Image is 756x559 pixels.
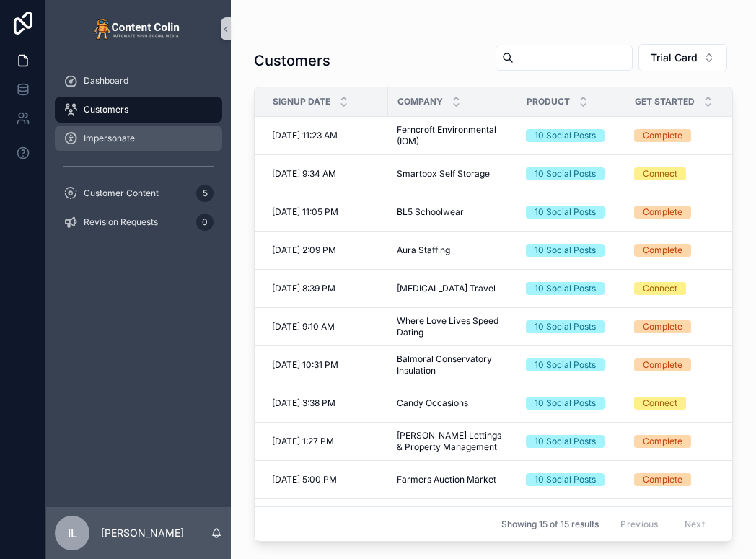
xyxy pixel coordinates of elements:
div: 10 Social Posts [535,473,596,486]
span: Aura Staffing [397,245,450,256]
span: [MEDICAL_DATA] Travel [397,283,496,294]
div: 10 Social Posts [535,435,596,448]
div: 5 [196,185,214,202]
span: Smartbox Self Storage [397,168,490,180]
p: [PERSON_NAME] [101,526,184,540]
span: Signup Date [273,96,330,107]
span: [DATE] 2:09 PM [272,245,336,256]
div: 10 Social Posts [535,282,596,295]
span: [DATE] 8:39 PM [272,283,335,294]
span: [DATE] 10:31 PM [272,359,338,371]
div: Complete [643,129,682,142]
div: 10 Social Posts [535,244,596,257]
span: Showing 15 of 15 results [501,519,599,530]
div: Connect [643,397,677,410]
span: Customers [84,104,128,115]
span: [DATE] 11:23 AM [272,130,338,141]
span: Ferncroft Environmental (IOM) [397,124,509,147]
div: 10 Social Posts [535,167,596,180]
div: Complete [643,206,682,219]
div: Complete [643,320,682,333]
div: 10 Social Posts [535,129,596,142]
span: Customer Content [84,188,159,199]
div: Complete [643,435,682,448]
div: Connect [643,282,677,295]
span: Revision Requests [84,216,158,228]
div: 0 [196,214,214,231]
div: 10 Social Posts [535,358,596,371]
a: Revision Requests0 [55,209,222,235]
div: Complete [643,358,682,371]
a: Impersonate [55,126,222,151]
span: [DATE] 5:00 PM [272,474,337,485]
span: Balmoral Conservatory Insulation [397,353,509,377]
span: BL5 Schoolwear [397,206,464,218]
span: Impersonate [84,133,135,144]
span: Where Love Lives Speed Dating [397,315,509,338]
img: App logo [94,17,183,40]
span: Farmers Auction Market [397,474,496,485]
a: Customer Content5 [55,180,222,206]
span: [PERSON_NAME] Lettings & Property Management [397,430,509,453]
div: Complete [643,473,682,486]
button: Select Button [638,44,727,71]
span: [DATE] 9:10 AM [272,321,335,333]
div: scrollable content [46,58,231,254]
div: 10 Social Posts [535,206,596,219]
span: Candy Occasions [397,397,468,409]
div: Complete [643,244,682,257]
span: IL [68,524,77,542]
div: 10 Social Posts [535,320,596,333]
div: Connect [643,167,677,180]
span: Company [397,96,443,107]
h1: Customers [254,50,330,71]
span: Get Started [635,96,695,107]
span: [DATE] 3:38 PM [272,397,335,409]
span: [DATE] 1:27 PM [272,436,334,447]
a: Dashboard [55,68,222,94]
a: Customers [55,97,222,123]
span: [DATE] 9:34 AM [272,168,336,180]
span: Trial Card [651,50,698,65]
span: Product [527,96,570,107]
div: 10 Social Posts [535,397,596,410]
span: [DATE] 11:05 PM [272,206,338,218]
span: Dashboard [84,75,128,87]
